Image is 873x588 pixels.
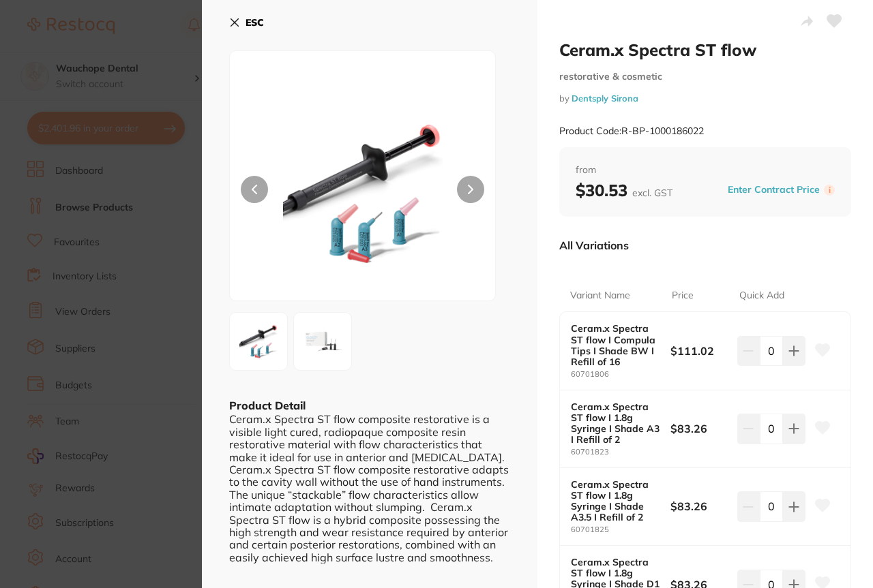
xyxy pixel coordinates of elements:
[229,399,306,412] b: Product Detail
[571,370,670,379] small: 60701806
[572,93,638,104] a: Dentsply Sirona
[576,180,672,200] b: $30.53
[246,16,264,29] b: ESC
[576,164,835,177] span: from
[559,125,704,137] small: Product Code: R-BP-1000186022
[570,289,630,303] p: Variant Name
[229,11,264,34] button: ESC
[298,317,347,366] img: cG5n
[229,413,510,563] div: Ceram.x Spectra ST flow composite restorative is a visible light cured, radiopaque composite resi...
[739,289,784,303] p: Quick Add
[571,323,661,367] b: Ceram.x Spectra ST flow I Compula Tips I Shade BW I Refill of 16
[670,499,730,514] b: $83.26
[571,401,661,445] b: Ceram.x Spectra ST flow I 1.8g Syringe I Shade A3 I Refill of 2
[559,71,851,82] small: restorative & cosmetic
[234,317,283,366] img: dWxlLnBuZw
[559,40,851,60] h2: Ceram.x Spectra ST flow
[632,187,672,199] span: excl. GST
[559,93,851,104] small: by
[724,183,824,196] button: Enter Contract Price
[571,448,670,457] small: 60701823
[571,479,661,523] b: Ceram.x Spectra ST flow I 1.8g Syringe I Shade A3.5 I Refill of 2
[824,185,835,196] label: i
[672,289,694,303] p: Price
[670,421,730,436] b: $83.26
[559,238,629,252] p: All Variations
[670,343,730,358] b: $111.02
[283,85,443,300] img: dWxlLnBuZw
[571,525,670,534] small: 60701825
